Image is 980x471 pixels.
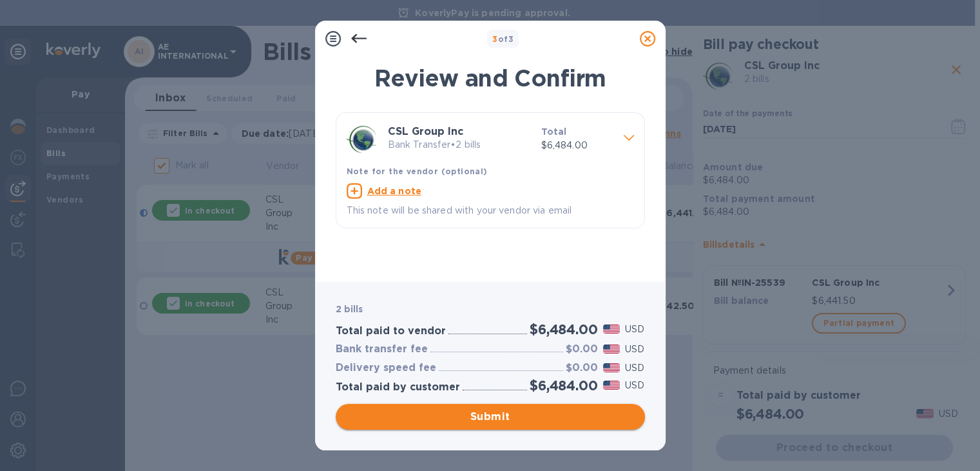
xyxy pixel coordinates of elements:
h3: Total paid to vendor [336,325,446,337]
p: This note will be shared with your vendor via email [347,204,634,217]
p: USD [625,323,644,336]
h3: Bank transfer fee [336,343,428,356]
h2: $6,484.00 [530,321,597,337]
span: 3 [492,34,497,44]
p: USD [625,343,644,356]
h3: Total paid by customer [336,381,460,394]
p: USD [625,379,644,392]
img: USD [603,381,620,390]
b: CSL Group Inc [388,125,463,137]
u: Add a note [367,186,422,196]
p: USD [625,361,644,375]
div: CSL Group IncBank Transfer•2 billsTotal$6,484.00Note for the vendor (optional)Add a noteThis note... [347,123,634,217]
b: 2 bills [336,304,363,314]
p: Bank Transfer • 2 bills [388,138,531,152]
h2: $6,484.00 [530,377,597,394]
img: USD [603,363,620,372]
h3: $0.00 [566,343,598,356]
b: Total [541,126,567,137]
h3: Delivery speed fee [336,362,436,374]
button: Submit [336,404,645,430]
img: USD [603,345,620,354]
h1: Review and Confirm [336,65,645,92]
span: Submit [346,409,635,425]
p: $6,484.00 [541,139,613,152]
img: USD [603,325,620,334]
b: of 3 [492,34,514,44]
b: Note for the vendor (optional) [347,166,488,176]
h3: $0.00 [566,362,598,374]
